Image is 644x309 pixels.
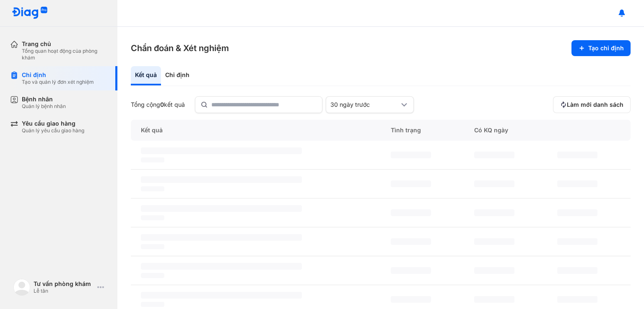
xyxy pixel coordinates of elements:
span: ‌ [141,263,302,270]
button: Tạo chỉ định [571,40,631,56]
div: Chỉ định [22,71,94,79]
div: Yêu cầu giao hàng [22,120,84,127]
div: Tổng quan hoạt động của phòng khám [22,48,107,61]
button: Làm mới danh sách [553,96,631,113]
span: ‌ [391,180,431,187]
span: ‌ [557,296,597,303]
div: Chỉ định [161,66,194,85]
span: ‌ [557,267,597,274]
span: ‌ [391,296,431,303]
span: ‌ [141,215,164,220]
div: Quản lý bệnh nhân [22,103,66,110]
span: ‌ [141,273,164,278]
span: ‌ [557,152,597,158]
span: ‌ [391,267,431,274]
span: ‌ [557,238,597,245]
div: Tổng cộng kết quả [131,101,185,108]
div: Lễ tân [34,288,94,294]
div: Tư vấn phòng khám [34,280,94,288]
span: ‌ [474,180,514,187]
div: Tình trạng [381,120,464,141]
span: ‌ [141,147,302,154]
div: Trang chủ [22,40,107,48]
span: ‌ [141,292,302,299]
span: ‌ [141,244,164,249]
span: ‌ [557,209,597,216]
div: 30 ngày trước [330,101,399,108]
span: ‌ [141,234,302,241]
div: Bệnh nhân [22,95,66,103]
span: ‌ [141,186,164,191]
span: ‌ [141,205,302,212]
span: ‌ [474,152,514,158]
img: logo [12,7,48,20]
span: ‌ [141,176,302,183]
div: Tạo và quản lý đơn xét nghiệm [22,79,94,85]
h3: Chẩn đoán & Xét nghiệm [131,42,229,54]
span: ‌ [474,209,514,216]
span: 0 [160,101,164,108]
span: ‌ [391,152,431,158]
span: ‌ [141,157,164,162]
span: Làm mới danh sách [567,101,623,108]
div: Kết quả [131,120,381,141]
span: ‌ [391,238,431,245]
div: Kết quả [131,66,161,85]
span: ‌ [391,209,431,216]
span: ‌ [474,296,514,303]
div: Quản lý yêu cầu giao hàng [22,127,84,134]
span: ‌ [557,180,597,187]
span: ‌ [474,238,514,245]
span: ‌ [474,267,514,274]
div: Có KQ ngày [464,120,548,141]
img: logo [13,279,30,296]
span: ‌ [141,302,164,307]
